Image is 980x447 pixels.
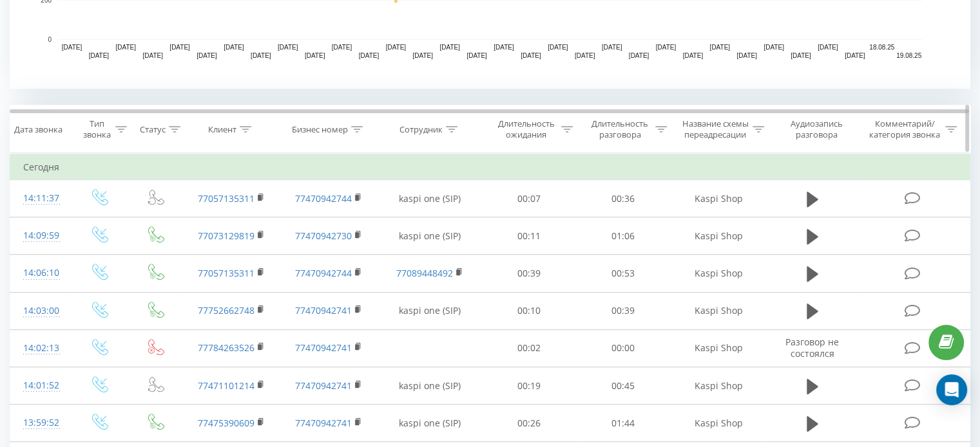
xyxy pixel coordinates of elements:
[198,192,255,205] a: 77057135311
[399,124,443,135] div: Сотрудник
[818,44,838,51] text: [DATE]
[23,298,57,324] div: 14:03:00
[669,292,767,329] td: Kaspi Shop
[278,44,298,51] text: [DATE]
[292,124,348,135] div: Бизнес номер
[378,217,483,255] td: kaspi one (SIP)
[23,410,57,435] div: 13:59:52
[81,118,111,140] div: Тип звонка
[936,374,967,405] div: Open Intercom Messenger
[359,52,380,59] text: [DATE]
[23,336,57,361] div: 14:02:13
[386,44,407,51] text: [DATE]
[23,260,57,286] div: 14:06:10
[785,336,839,360] span: Разговор не состоялся
[629,52,649,59] text: [DATE]
[896,52,921,59] text: 19.08.25
[602,44,622,51] text: [DATE]
[198,267,255,279] a: 77057135311
[669,217,767,255] td: Kaspi Shop
[494,44,514,51] text: [DATE]
[23,186,57,211] div: 14:11:37
[378,367,483,405] td: kaspi one (SIP)
[295,342,352,354] a: 77470942741
[521,52,541,59] text: [DATE]
[483,292,576,329] td: 00:10
[736,52,757,59] text: [DATE]
[295,379,352,392] a: 77470942741
[412,52,433,59] text: [DATE]
[198,342,255,354] a: 77784263526
[576,255,669,292] td: 00:53
[224,44,244,51] text: [DATE]
[576,217,669,255] td: 01:06
[169,44,190,51] text: [DATE]
[576,292,669,329] td: 00:39
[548,44,568,51] text: [DATE]
[116,44,137,51] text: [DATE]
[483,255,576,292] td: 00:39
[140,124,166,135] div: Статус
[378,180,483,217] td: kaspi one (SIP)
[439,44,460,51] text: [DATE]
[576,329,669,367] td: 00:00
[198,230,255,242] a: 77073129819
[89,52,110,59] text: [DATE]
[669,367,767,405] td: Kaspi Shop
[656,44,677,51] text: [DATE]
[198,304,255,316] a: 77752662748
[332,44,352,51] text: [DATE]
[23,223,57,248] div: 14:09:59
[709,44,730,51] text: [DATE]
[867,118,942,140] div: Комментарий/категория звонка
[378,292,483,329] td: kaspi one (SIP)
[48,36,52,43] text: 0
[62,44,82,51] text: [DATE]
[669,329,767,367] td: Kaspi Shop
[764,44,784,51] text: [DATE]
[576,405,669,442] td: 01:44
[14,124,62,135] div: Дата звонка
[305,52,325,59] text: [DATE]
[588,118,652,140] div: Длительность разговора
[198,379,255,392] a: 77471101214
[483,367,576,405] td: 00:19
[295,192,352,205] a: 77470942744
[845,52,865,59] text: [DATE]
[23,373,57,398] div: 14:01:52
[295,230,352,242] a: 77470942730
[295,267,352,279] a: 77470942744
[10,154,970,180] td: Сегодня
[197,52,217,59] text: [DATE]
[208,124,236,135] div: Клиент
[669,405,767,442] td: Kaspi Shop
[576,367,669,405] td: 00:45
[683,52,704,59] text: [DATE]
[669,255,767,292] td: Kaspi Shop
[575,52,595,59] text: [DATE]
[251,52,271,59] text: [DATE]
[483,405,576,442] td: 00:26
[378,405,483,442] td: kaspi one (SIP)
[295,417,352,429] a: 77470942741
[576,180,669,217] td: 00:36
[295,304,352,316] a: 77470942741
[779,118,854,140] div: Аудиозапись разговора
[483,329,576,367] td: 00:02
[142,52,163,59] text: [DATE]
[494,118,559,140] div: Длительность ожидания
[682,118,749,140] div: Название схемы переадресации
[198,417,255,429] a: 77475390609
[483,217,576,255] td: 00:11
[483,180,576,217] td: 00:07
[869,44,894,51] text: 18.08.25
[466,52,487,59] text: [DATE]
[396,267,453,279] a: 77089448492
[669,180,767,217] td: Kaspi Shop
[791,52,811,59] text: [DATE]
